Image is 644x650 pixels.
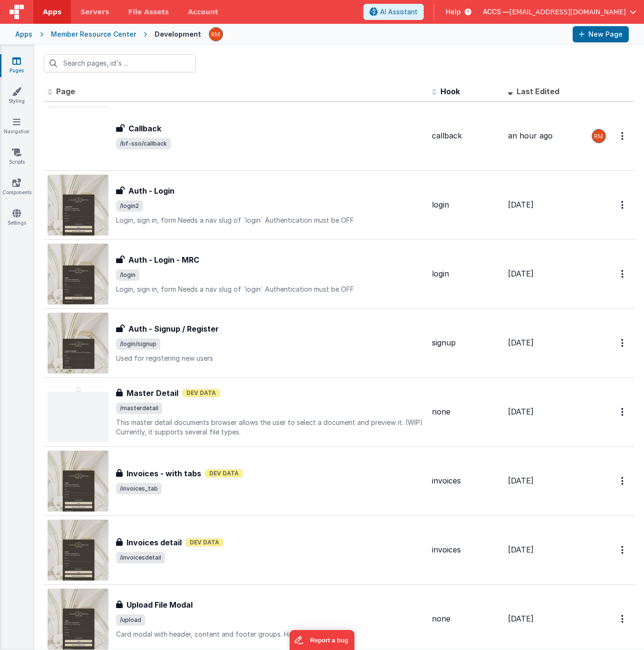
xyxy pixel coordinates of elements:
[209,28,223,41] img: 1e10b08f9103151d1000344c2f9be56b
[508,131,553,140] span: an hour ago
[615,402,631,422] button: Options
[615,471,631,491] button: Options
[508,614,534,623] span: [DATE]
[517,87,559,96] span: Last Edited
[508,269,534,278] span: [DATE]
[432,199,500,210] div: login
[43,7,61,17] span: Apps
[483,7,636,17] button: ACCS — [EMAIL_ADDRESS][DOMAIN_NAME]
[127,599,193,611] h3: Upload File Modal
[573,26,629,42] button: New Page
[116,614,145,626] span: /upload
[116,285,424,294] p: Login, sign in, form Needs a nav slug of `login` Authentication must be OFF
[127,387,178,399] h3: Master Detail
[127,468,201,479] h3: Invoices - with tabs
[508,200,534,209] span: [DATE]
[432,130,500,141] div: callback
[116,338,160,350] span: /login/signup
[592,129,605,143] img: 1e10b08f9103151d1000344c2f9be56b
[509,7,626,17] span: [EMAIL_ADDRESS][DOMAIN_NAME]
[116,138,171,149] span: /bf-sso/callback
[116,216,424,225] p: Login, sign in, form Needs a nav slug of `login` Authentication must be OFF
[80,7,109,17] span: Servers
[446,7,461,17] span: Help
[432,406,500,417] div: none
[432,613,500,624] div: none
[116,354,424,363] p: Used for registering new users
[128,323,219,335] h3: Auth - Signup / Register
[615,264,631,284] button: Options
[116,200,143,212] span: /login2
[116,403,162,414] span: /masterdetail
[182,389,220,397] span: Dev Data
[116,552,165,563] span: /invoicesdetail
[432,544,500,555] div: invoices
[44,54,196,72] input: Search pages, id's ...
[51,30,136,39] div: Member Resource Center
[116,483,162,494] span: /invoices_tab
[615,195,631,215] button: Options
[508,338,534,347] span: [DATE]
[508,545,534,554] span: [DATE]
[483,7,509,17] span: ACCS —
[440,87,460,96] span: Hook
[290,630,355,650] iframe: Marker.io feedback button
[15,30,32,39] div: Apps
[155,30,201,39] div: Development
[128,123,161,134] h3: Callback
[432,268,500,279] div: login
[432,337,500,348] div: signup
[380,7,418,17] span: AI Assistant
[615,333,631,353] button: Options
[508,476,534,485] span: [DATE]
[205,469,243,478] span: Dev Data
[615,609,631,629] button: Options
[116,418,424,437] p: This master detail documents browser allows the user to select a document and preview it. (WIP) C...
[116,269,139,281] span: /login
[432,475,500,486] div: invoices
[56,87,75,96] span: Page
[128,7,169,17] span: File Assets
[185,538,224,547] span: Dev Data
[508,407,534,416] span: [DATE]
[127,537,182,548] h3: Invoices detail
[363,4,424,20] button: AI Assistant
[128,254,199,266] h3: Auth - Login - MRC
[128,185,175,197] h3: Auth - Login
[116,630,424,639] p: Card modal with header, content and footer groups. Has close icon too
[615,540,631,560] button: Options
[615,126,631,146] button: Options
